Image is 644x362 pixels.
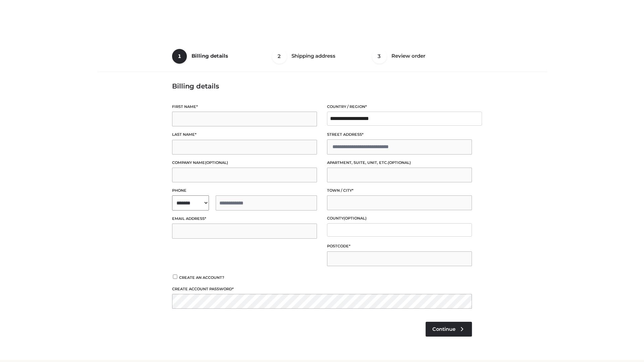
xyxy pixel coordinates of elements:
a: Continue [426,322,472,337]
span: Review order [391,53,425,59]
span: (optional) [205,160,228,165]
label: Postcode [327,243,472,249]
span: 1 [172,49,187,64]
label: Create account password [172,286,472,292]
span: (optional) [343,216,367,221]
label: Country / Region [327,104,472,110]
span: Continue [432,326,455,332]
span: (optional) [388,160,411,165]
label: Company name [172,160,317,166]
span: Create an account? [179,275,224,280]
h3: Billing details [172,82,472,90]
label: Phone [172,187,317,194]
span: 2 [272,49,287,64]
input: Create an account? [172,275,178,279]
label: First name [172,104,317,110]
span: Shipping address [291,53,335,59]
label: Street address [327,131,472,138]
span: 3 [372,49,387,64]
label: County [327,215,472,222]
label: Last name [172,131,317,138]
label: Email address [172,216,317,222]
span: Billing details [192,53,228,59]
label: Apartment, suite, unit, etc. [327,160,472,166]
label: Town / City [327,187,472,194]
